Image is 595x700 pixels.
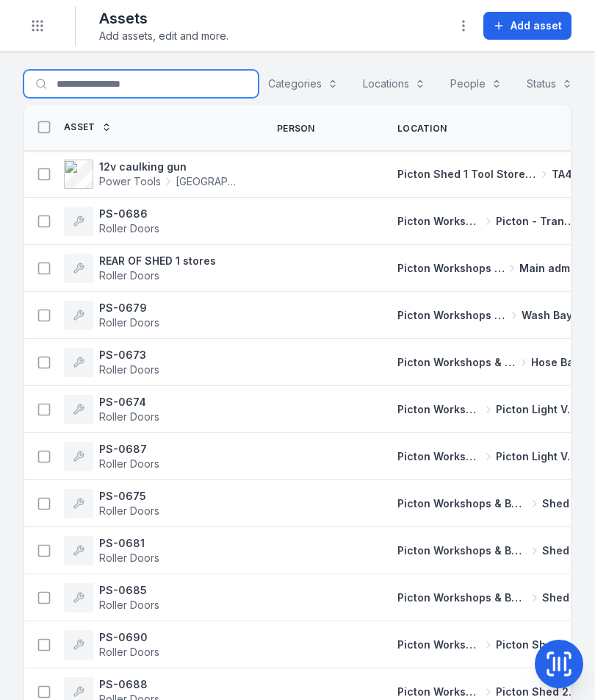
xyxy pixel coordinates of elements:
[483,12,571,40] button: Add asset
[99,442,159,457] strong: PS-0687
[64,489,159,518] a: PS-0675Roller Doors
[99,316,159,329] span: Roller Doors
[552,167,580,182] span: TA44
[441,70,511,98] button: People
[64,536,159,565] a: PS-0681Roller Doors
[397,261,505,276] span: Picton Workshops & Bays
[397,543,527,558] span: Picton Workshops & Bays
[397,685,481,699] span: Picton Workshops & Bays
[517,70,582,98] button: Status
[64,121,95,133] span: Asset
[397,355,516,370] span: Picton Workshops & Bays
[99,489,159,504] strong: PS-0675
[496,402,580,417] span: Picton Light Vehicle Bay
[99,207,159,221] strong: PS-0686
[397,261,580,276] a: Picton Workshops & BaysMain admin
[99,410,159,423] span: Roller Doors
[519,261,580,276] span: Main admin
[176,174,242,189] span: [GEOGRAPHIC_DATA]
[353,70,435,98] button: Locations
[64,348,159,377] a: PS-0673Roller Doors
[397,543,580,558] a: Picton Workshops & BaysShed 4
[397,637,481,652] span: Picton Workshops & Bays
[397,167,537,182] span: Picton Shed 1 Tool Store (Storage)
[99,174,161,189] span: Power Tools
[397,308,507,323] span: Picton Workshops & Bays
[99,457,159,470] span: Roller Doors
[397,214,580,229] a: Picton Workshops & BaysPicton - Transmission Bay
[397,590,527,605] span: Picton Workshops & Bays
[64,121,112,133] a: Asset
[397,214,481,229] span: Picton Workshops & Bays
[397,496,527,511] span: Picton Workshops & Bays
[64,395,159,424] a: PS-0674Roller Doors
[542,590,580,605] span: Shed 4
[397,449,481,464] span: Picton Workshops & Bays
[99,395,159,410] strong: PS-0674
[99,551,159,564] span: Roller Doors
[397,355,580,370] a: Picton Workshops & BaysHose Bay
[531,355,580,370] span: Hose Bay
[397,167,580,182] a: Picton Shed 1 Tool Store (Storage)TA44
[64,207,159,236] a: PS-0686Roller Doors
[64,254,216,283] a: REAR OF SHED 1 storesRoller Doors
[99,29,228,43] span: Add assets, edit and more.
[99,160,242,174] strong: 12v caulking gun
[99,630,159,645] strong: PS-0690
[397,449,580,464] a: Picton Workshops & BaysPicton Light Vehicle Bay
[99,222,159,235] span: Roller Doors
[397,590,580,605] a: Picton Workshops & BaysShed 4
[259,70,347,98] button: Categories
[99,536,159,551] strong: PS-0681
[496,637,580,652] span: Picton Shed 2 Fabrication Shop
[99,254,216,268] strong: REAR OF SHED 1 stores
[496,685,580,699] span: Picton Shed 2 Fabrication Shop
[99,269,159,282] span: Roller Doors
[24,12,51,40] button: Toggle navigation
[99,583,159,598] strong: PS-0685
[397,402,481,417] span: Picton Workshops & Bays
[99,504,159,517] span: Roller Doors
[99,301,159,315] strong: PS-0679
[397,496,580,511] a: Picton Workshops & BaysShed 4
[64,630,159,660] a: PS-0690Roller Doors
[64,301,159,330] a: PS-0679Roller Doors
[99,646,159,658] span: Roller Doors
[64,583,159,612] a: PS-0685Roller Doors
[496,449,580,464] span: Picton Light Vehicle Bay
[542,496,580,511] span: Shed 4
[99,363,159,376] span: Roller Doors
[397,637,580,652] a: Picton Workshops & BaysPicton Shed 2 Fabrication Shop
[397,123,447,135] span: Location
[522,308,580,323] span: Wash Bay 1
[511,18,562,33] span: Add asset
[397,308,580,323] a: Picton Workshops & BaysWash Bay 1
[397,685,580,699] a: Picton Workshops & BaysPicton Shed 2 Fabrication Shop
[496,214,580,229] span: Picton - Transmission Bay
[277,123,315,135] span: Person
[99,677,159,692] strong: PS-0688
[397,402,580,417] a: Picton Workshops & BaysPicton Light Vehicle Bay
[542,543,580,558] span: Shed 4
[99,599,159,611] span: Roller Doors
[64,442,159,471] a: PS-0687Roller Doors
[64,160,242,189] a: 12v caulking gunPower Tools[GEOGRAPHIC_DATA]
[99,8,228,29] h2: Assets
[99,348,159,362] strong: PS-0673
